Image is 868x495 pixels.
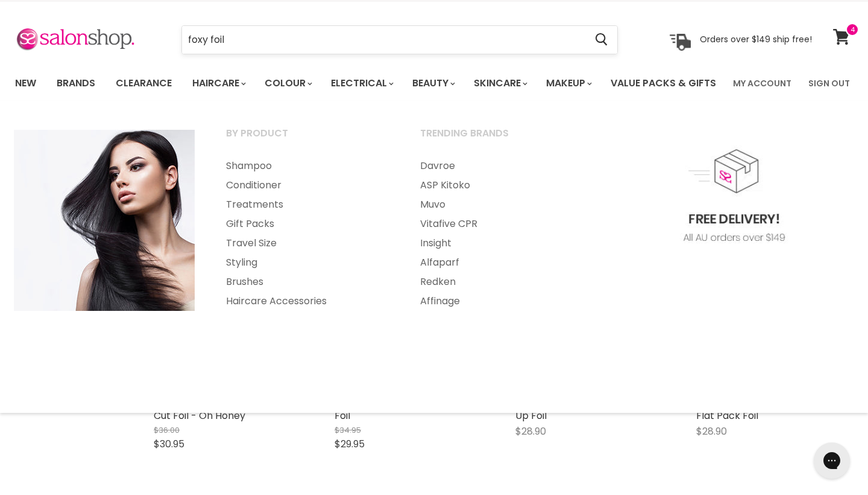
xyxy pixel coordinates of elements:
form: Product [181,25,618,54]
a: Affinage [405,292,597,311]
a: ASP Kitoko [405,176,597,195]
a: By Product [211,124,403,154]
a: Trending Brands [405,124,597,154]
a: Brands [48,71,104,96]
a: Conditioner [211,176,403,195]
span: $28.90 [696,424,727,438]
a: Colour [256,71,319,96]
ul: Main menu [211,156,403,311]
a: Haircare [183,71,253,96]
iframe: Gorgias live chat messenger [808,438,856,483]
input: Search [182,26,585,54]
a: Value Packs & Gifts [602,71,725,96]
a: Travel Size [211,234,403,253]
a: Skincare [465,71,535,96]
a: Beauty [403,71,462,96]
p: Orders over $149 ship free! [700,34,812,45]
ul: Main menu [405,156,597,311]
a: My Account [726,71,799,96]
a: Alfaparf [405,253,597,272]
a: Treatments [211,195,403,214]
a: Insight [405,234,597,253]
a: Electrical [322,71,401,96]
a: Redken [405,272,597,292]
ul: Main menu [6,66,726,101]
a: Muvo [405,195,597,214]
a: Makeup [537,71,599,96]
a: Shampoo [211,156,403,176]
a: Vitafive CPR [405,214,597,234]
span: $34.95 [335,424,361,436]
a: Clearance [107,71,181,96]
a: Styling [211,253,403,272]
span: $29.95 [335,437,365,451]
a: Sign Out [801,71,857,96]
span: $28.90 [515,424,546,438]
a: Haircare Accessories [211,292,403,311]
a: New [6,71,45,96]
button: Search [585,26,617,54]
span: $36.00 [154,424,180,436]
a: Davroe [405,156,597,176]
a: Gift Packs [211,214,403,234]
a: Brushes [211,272,403,292]
span: $30.95 [154,437,184,451]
